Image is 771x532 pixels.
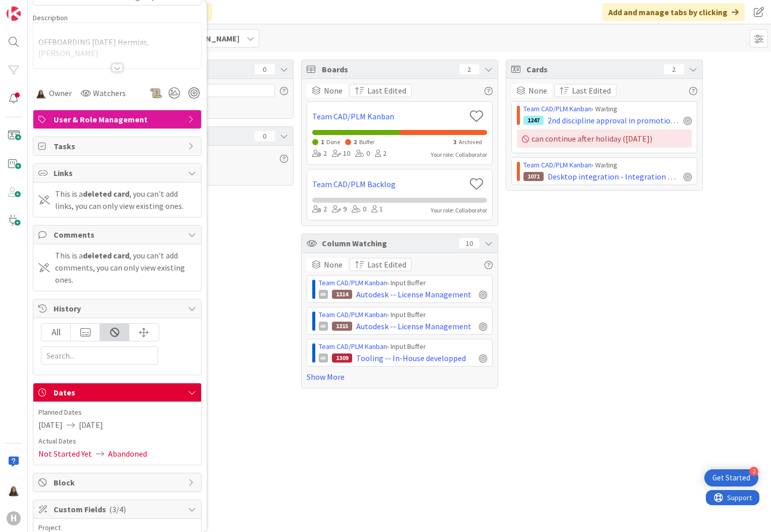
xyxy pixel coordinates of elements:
[319,310,387,319] a: Team CAD/PLM Kanban
[453,138,456,146] span: 3
[704,469,758,486] div: Open Get Started checklist, remaining modules: 2
[41,346,158,365] input: Search...
[54,386,183,398] span: Dates
[367,258,406,271] span: Last Edited
[572,84,611,97] span: Last Edited
[332,353,352,363] div: 1309
[324,258,343,271] span: None
[324,84,343,97] span: None
[38,419,63,431] span: [DATE]
[459,138,482,146] span: Archived
[523,116,544,125] div: 1247
[332,290,352,299] div: 1314
[321,138,324,146] span: 1
[49,87,72,99] span: Owner
[350,84,412,97] button: Last Edited
[33,13,68,22] span: Description
[312,148,327,159] div: 2
[322,237,454,249] span: Column Watching
[319,341,487,352] div: › Input Buffer
[7,511,21,525] div: H
[55,188,196,212] div: This is a , you can't add links, you can only view existing ones.
[54,476,183,489] span: Block
[7,7,21,21] img: Visit kanbanzone.com
[354,138,357,146] span: 2
[332,148,350,159] div: 10
[54,167,183,179] span: Links
[255,64,275,74] div: 0
[431,150,487,159] div: Your role: Collaborator
[712,473,750,483] div: Get Started
[528,84,547,97] span: None
[526,63,659,75] span: Cards
[319,278,487,288] div: › Input Buffer
[54,503,183,515] span: Custom Fields
[41,324,71,341] div: All
[356,288,471,300] span: Autodesk -- License Management
[367,84,406,97] span: Last Edited
[359,138,374,146] span: Buffer
[108,448,147,460] span: Abandoned
[350,258,412,271] button: Last Edited
[459,64,479,74] div: 2
[255,131,275,141] div: 0
[319,353,328,363] div: AR
[523,172,544,181] div: 1071
[54,229,183,241] span: Comments
[322,63,454,75] span: Boards
[38,524,196,531] div: Project
[38,448,92,460] span: Not Started Yet
[602,3,745,21] div: Add and manage tabs by clicking
[83,250,129,260] b: deleted card
[523,104,592,113] a: Team CAD/PLM Kanban
[54,140,183,152] span: Tasks
[356,352,466,364] span: Tooling -- In-House developped
[35,87,47,99] img: KM
[54,113,183,125] span: User & Role Management
[749,467,758,476] div: 2
[459,238,479,248] div: 10
[352,204,366,215] div: 0
[55,249,196,286] div: This is a , you can't add comments, you can only view existing ones.
[375,148,387,159] div: 2
[38,407,196,418] span: Planned Dates
[523,160,592,169] a: Team CAD/PLM Kanban
[548,114,680,126] span: 2nd discipline approval in promotion request
[79,419,103,431] span: [DATE]
[319,322,328,331] div: AR
[523,160,692,170] div: › Waiting
[371,204,383,215] div: 1
[326,138,340,146] span: Done
[178,32,239,45] span: [PERSON_NAME]
[38,36,196,59] p: OFFBOARDING [DATE] Hermias, [PERSON_NAME]
[332,322,352,331] div: 1315
[319,309,487,320] div: › Input Buffer
[355,148,370,159] div: 0
[517,129,692,148] div: can continue after holiday ([DATE])
[332,204,347,215] div: 9
[38,436,196,447] span: Actual Dates
[319,290,328,299] div: AR
[523,104,692,114] div: › Waiting
[312,178,465,190] a: Team CAD/PLM Backlog
[319,342,387,351] a: Team CAD/PLM Kanban
[83,189,129,199] b: deleted card
[21,2,46,14] span: Support
[664,64,684,74] div: 2
[431,206,487,215] div: Your role: Collaborator
[93,87,126,99] span: Watchers
[548,170,680,183] span: Desktop integration - Integration of office to [GEOGRAPHIC_DATA]
[312,110,465,122] a: Team CAD/PLM Kanban
[109,504,126,514] span: ( 3/4 )
[554,84,616,97] button: Last Edited
[307,371,493,383] a: Show More
[356,320,471,332] span: Autodesk -- License Management
[319,278,387,287] a: Team CAD/PLM Kanban
[7,483,21,497] img: KM
[312,204,327,215] div: 2
[54,302,183,315] span: History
